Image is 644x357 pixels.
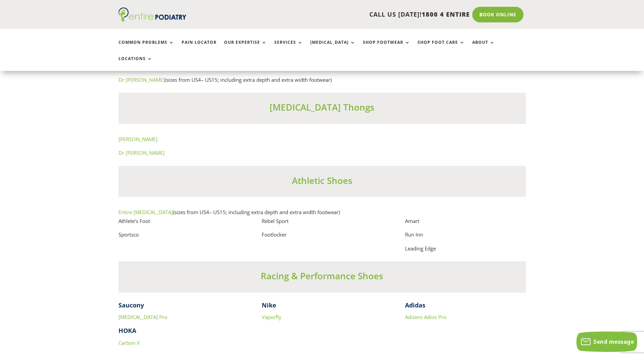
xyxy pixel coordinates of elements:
[118,16,186,23] a: Entire Podiatry
[118,301,144,309] strong: Saucony
[224,40,267,55] a: Our Expertise
[422,10,470,18] span: 1800 4 ENTIRE
[182,40,217,55] a: Pain Locator
[118,339,140,346] a: Carbon X
[405,244,526,253] p: Leading Edge
[405,217,526,231] p: Amart
[363,40,410,55] a: Shop Footwear
[118,101,526,117] h3: [MEDICAL_DATA] Thongs
[118,174,526,190] h3: Athletic Shoes
[213,10,470,19] p: CALL US [DATE]!
[118,326,136,335] strong: HOKA
[118,208,526,217] p: (sizes from US4– US15; including extra depth and extra width footwear)
[118,56,152,71] a: Locations
[262,301,276,309] strong: Nike
[118,76,165,83] a: Dr [PERSON_NAME]
[593,338,634,345] span: Send message
[118,7,186,22] img: logo (1)
[405,314,446,320] a: Adizero Adios Pro
[310,40,355,55] a: [MEDICAL_DATA]
[118,270,526,285] h3: Racing & Performance Shoes
[262,314,281,320] a: Vaporfly
[418,40,465,55] a: Shop Foot Care
[118,209,173,215] a: Entire [MEDICAL_DATA]
[274,40,303,55] a: Services
[118,230,239,239] p: Sportsco
[405,230,526,244] p: Run Inn
[405,301,425,309] strong: Adidas
[118,76,526,84] p: (sizes from US4– US15; including extra depth and extra width footwear)
[576,332,637,352] button: Send message
[118,217,239,231] p: Athlete’s Foot
[118,314,167,320] a: [MEDICAL_DATA] Pro
[472,7,523,22] a: Book Online
[262,217,383,231] p: Rebel Sport
[262,230,383,239] p: Footlocker
[118,149,165,156] a: Dr [PERSON_NAME]
[472,40,495,55] a: About
[118,40,174,55] a: Common Problems
[118,136,158,143] a: [PERSON_NAME]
